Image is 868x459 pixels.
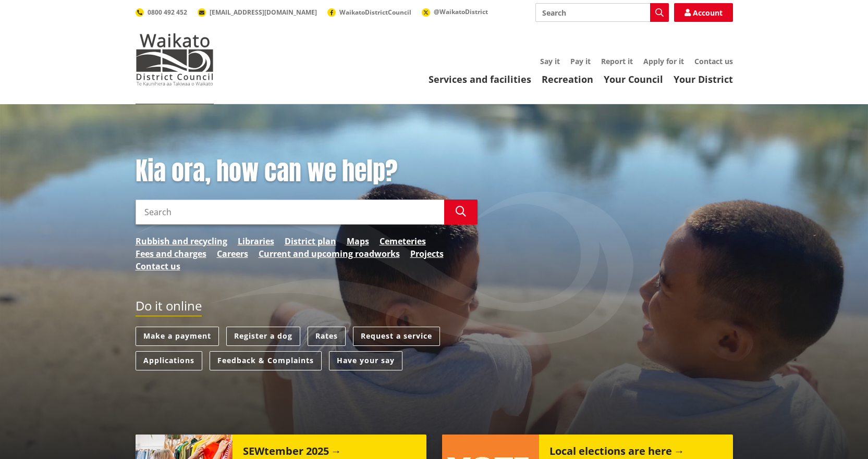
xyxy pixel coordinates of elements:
a: Rates [308,327,346,346]
a: Services and facilities [429,73,531,85]
a: Feedback & Complaints [210,351,322,370]
h1: Kia ora, how can we help? [136,156,478,187]
span: @WaikatoDistrict [434,7,488,16]
h2: Do it online [136,299,202,317]
img: Waikato District Council - Te Kaunihera aa Takiwaa o Waikato [136,33,214,85]
a: Contact us [136,260,180,272]
span: WaikatoDistrictCouncil [339,8,411,17]
a: Current and upcoming roadworks [259,247,400,260]
a: Make a payment [136,327,219,346]
a: WaikatoDistrictCouncil [327,8,411,17]
a: Apply for it [643,56,684,66]
input: Search input [535,3,669,22]
a: Recreation [542,73,593,85]
a: Account [674,3,733,22]
a: Cemeteries [380,235,426,247]
span: [EMAIL_ADDRESS][DOMAIN_NAME] [210,8,317,17]
a: @WaikatoDistrict [422,7,488,16]
a: Your Council [604,73,663,85]
a: Libraries [238,235,274,247]
a: Have your say [329,351,402,370]
a: Register a dog [226,327,300,346]
a: Say it [540,56,560,66]
a: Rubbish and recycling [136,235,227,247]
a: Projects [410,247,444,260]
a: Careers [217,247,248,260]
a: Request a service [353,327,440,346]
a: District plan [285,235,336,247]
a: Maps [347,235,369,247]
a: 0800 492 452 [136,8,187,17]
span: 0800 492 452 [148,8,187,17]
a: Pay it [570,56,591,66]
a: Contact us [694,56,733,66]
a: Fees and charges [136,247,206,260]
input: Search input [136,200,444,225]
a: Applications [136,351,202,370]
a: Report it [601,56,633,66]
a: Your District [674,73,733,85]
a: [EMAIL_ADDRESS][DOMAIN_NAME] [198,8,317,17]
